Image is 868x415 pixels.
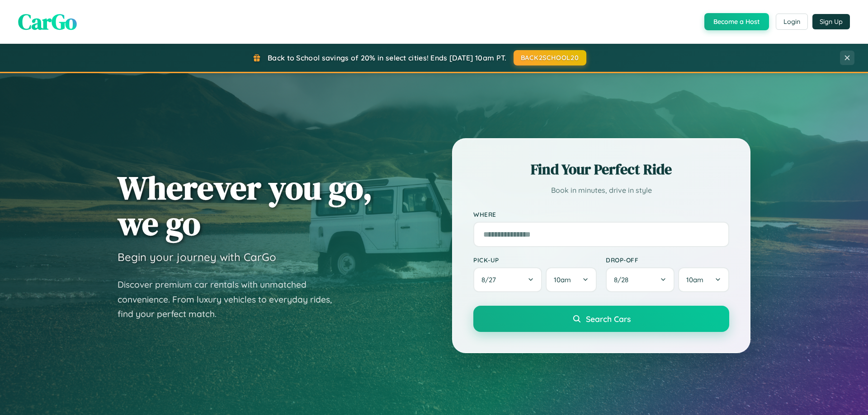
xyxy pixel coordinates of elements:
p: Discover premium car rentals with unmatched convenience. From luxury vehicles to everyday rides, ... [118,277,344,322]
button: BACK2SCHOOL20 [514,50,586,65]
span: Search Cars [586,314,631,324]
h1: Wherever you go, we go [118,170,373,241]
label: Pick-up [473,256,597,264]
label: Drop-off [606,256,729,264]
button: Become a Host [704,13,769,30]
h3: Begin your journey with CarGo [118,250,276,264]
button: 10am [546,267,597,292]
p: Book in minutes, drive in style [473,184,729,197]
span: 8 / 28 [614,275,633,284]
span: 10am [686,275,703,284]
span: Back to School savings of 20% in select cities! Ends [DATE] 10am PT. [268,53,506,62]
span: 10am [554,275,571,284]
button: Sign Up [812,14,850,29]
button: 8/27 [473,267,542,292]
button: Search Cars [473,306,729,332]
label: Where [473,210,729,218]
h2: Find Your Perfect Ride [473,159,729,179]
button: Login [776,14,808,30]
button: 8/28 [606,267,675,292]
span: CarGo [18,7,77,37]
button: 10am [678,267,729,292]
span: 8 / 27 [481,275,500,284]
